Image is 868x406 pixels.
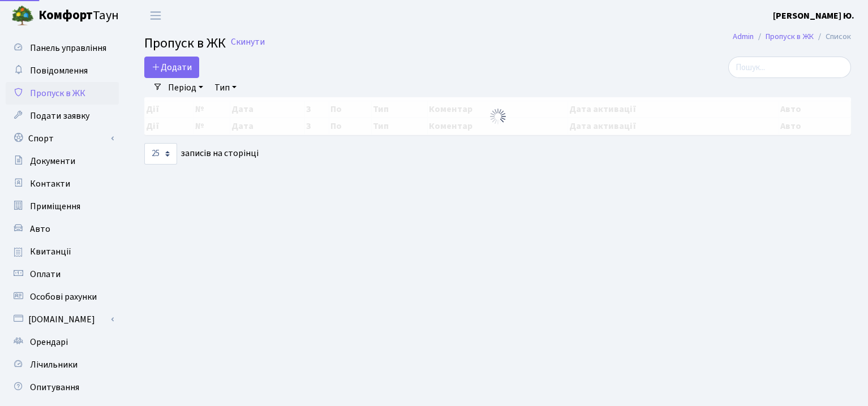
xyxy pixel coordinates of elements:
[733,31,754,42] a: Admin
[716,25,868,49] nav: breadcrumb
[144,33,226,53] span: Пропуск в ЖК
[6,331,119,353] a: Орендарі
[6,376,119,399] a: Опитування
[6,195,119,218] a: Приміщення
[38,6,119,25] span: Таун
[30,42,106,54] span: Панель управління
[6,150,119,172] a: Документи
[6,308,119,331] a: [DOMAIN_NAME]
[30,155,75,167] span: Документи
[6,218,119,240] a: Авто
[30,291,97,303] span: Особові рахунки
[11,5,34,27] img: logo.png
[814,31,851,43] li: Список
[6,127,119,150] a: Спорт
[6,353,119,376] a: Лічильники
[30,245,71,258] span: Квитанції
[6,82,119,105] a: Пропуск в ЖК
[38,6,93,24] b: Комфорт
[6,263,119,286] a: Оплати
[30,223,50,235] span: Авто
[144,143,259,165] label: записів на сторінці
[6,105,119,127] a: Подати заявку
[30,200,80,213] span: Приміщення
[773,10,854,22] b: [PERSON_NAME] Ю.
[6,286,119,308] a: Особові рахунки
[231,37,265,47] a: Скинути
[6,240,119,263] a: Квитанції
[766,31,814,42] a: Пропуск в ЖК
[728,57,851,78] input: Пошук...
[489,107,507,126] img: Обробка...
[30,64,88,77] span: Повідомлення
[6,59,119,82] a: Повідомлення
[6,37,119,59] a: Панель управління
[210,78,241,97] a: Тип
[152,61,192,74] span: Додати
[164,78,208,97] a: Період
[773,9,854,23] a: [PERSON_NAME] Ю.
[6,172,119,195] a: Контакти
[30,381,79,394] span: Опитування
[30,110,89,122] span: Подати заявку
[144,57,199,78] a: Додати
[30,336,68,348] span: Орендарі
[30,359,78,371] span: Лічильники
[30,178,70,190] span: Контакти
[30,268,61,280] span: Оплати
[30,87,85,100] span: Пропуск в ЖК
[141,6,170,25] button: Переключити навігацію
[144,143,177,165] select: записів на сторінці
